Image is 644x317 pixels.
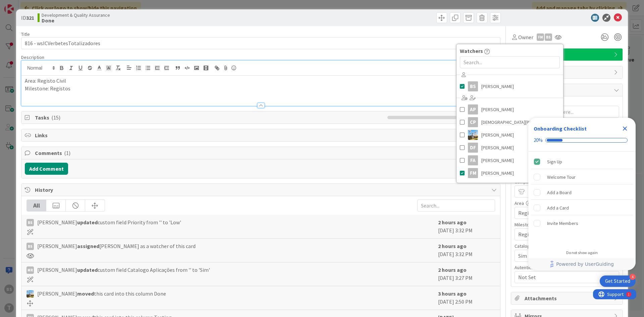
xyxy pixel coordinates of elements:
div: BS [545,33,552,41]
div: BS [26,243,34,250]
b: updated [77,219,98,226]
div: BS [26,219,34,226]
div: Catalogo Aplicações [515,244,619,248]
div: Open Get Started checklist, remaining modules: 4 [600,275,636,287]
input: Search... [460,56,560,68]
div: Milestone [515,222,619,227]
b: 2 hours ago [438,243,467,249]
div: Welcome Tour [547,173,576,181]
a: AP[PERSON_NAME] [457,103,563,116]
div: [DATE] 3:27 PM [438,266,495,283]
a: CP[DEMOGRAPHIC_DATA][PERSON_NAME] [457,116,563,129]
label: Title [21,31,30,37]
div: Area [515,201,619,206]
div: 1 [35,3,37,8]
div: FM [537,33,544,41]
span: Development & Quality Assurance [42,12,110,18]
span: [PERSON_NAME] [481,81,514,91]
img: DG [26,290,34,298]
div: Footer [528,258,636,270]
span: Attachments [525,294,610,302]
a: DG[PERSON_NAME] [457,129,563,141]
span: [PERSON_NAME] this card into this column Done [37,290,166,298]
div: All [27,200,46,211]
span: Registo Civil [518,208,604,218]
div: 20% [534,137,543,143]
div: Sign Up [547,158,562,166]
span: Tasks [35,113,384,122]
span: Links [35,131,488,139]
span: Owner [518,33,533,41]
div: Welcome Tour is incomplete. [531,170,633,184]
div: AP [468,104,478,114]
span: [PERSON_NAME] [481,143,514,153]
div: Complexidade [515,179,619,184]
div: Autenticação Externa [515,265,619,270]
span: [PERSON_NAME] [481,168,514,178]
span: History [35,186,488,194]
span: [DEMOGRAPHIC_DATA][PERSON_NAME] [481,117,558,127]
span: [PERSON_NAME] [481,104,514,114]
span: Powered by UserGuiding [556,260,614,268]
div: DF [468,143,478,153]
div: MR [26,266,34,274]
div: Add a Board [547,188,572,196]
div: FM [468,168,478,178]
div: 4 [630,274,636,280]
a: FA[PERSON_NAME] [457,154,563,167]
p: Area: Registo Civil [25,77,497,85]
a: Powered by UserGuiding [532,258,632,270]
span: Watchers [460,47,483,55]
b: 2 hours ago [438,266,467,273]
div: [DATE] 2:50 PM [438,290,495,306]
b: updated [77,266,98,273]
div: Checklist items [528,152,636,246]
b: Done [42,18,110,23]
span: ( 1 ) [64,150,70,156]
a: BS[PERSON_NAME] [457,80,563,93]
span: [PERSON_NAME] [PERSON_NAME] as a watcher of this card [37,242,196,250]
div: Onboarding Checklist [534,125,587,133]
button: Add Comment [25,163,68,175]
div: FA [468,155,478,165]
span: Not Set [518,272,604,282]
span: [PERSON_NAME] custom field Priority from '' to 'Low' [37,218,181,226]
div: Invite Members [547,219,578,227]
span: Description [21,54,44,60]
span: Sim [518,251,604,260]
div: Add a Card [547,204,569,212]
div: Invite Members is incomplete. [531,216,633,231]
div: Get Started [605,278,630,285]
div: Do not show again [566,250,598,255]
div: Close Checklist [620,123,630,134]
b: assigned [77,243,99,249]
span: [PERSON_NAME] [481,130,514,140]
div: [DATE] 3:32 PM [438,218,495,235]
b: 3 hours ago [438,290,467,297]
span: [PERSON_NAME] [481,155,514,165]
div: Add a Board is incomplete. [531,185,633,200]
input: Search... [417,200,495,212]
span: Dates [525,68,610,76]
b: 321 [26,14,34,21]
b: 2 hours ago [438,219,467,226]
img: DG [468,130,478,140]
p: Milestone: Registos [25,85,497,92]
a: FM[PERSON_NAME] [457,167,563,179]
span: Block [525,86,610,94]
span: Comments [35,149,488,157]
span: [PERSON_NAME] custom field Catalogo Aplicações from '' to 'Sim' [37,266,210,274]
input: type card name here... [21,37,500,49]
span: Support [14,1,31,9]
div: Sign Up is complete. [531,154,633,169]
div: Checklist progress: 20% [534,137,630,143]
div: Add a Card is incomplete. [531,201,633,215]
div: CP [468,117,478,127]
span: ID [21,14,34,22]
a: FC[PERSON_NAME] [457,179,563,192]
span: Serviço [525,51,610,59]
span: ( 15 ) [51,114,60,121]
div: BS [468,81,478,91]
a: DF[PERSON_NAME] [457,141,563,154]
span: Registos [518,230,604,239]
